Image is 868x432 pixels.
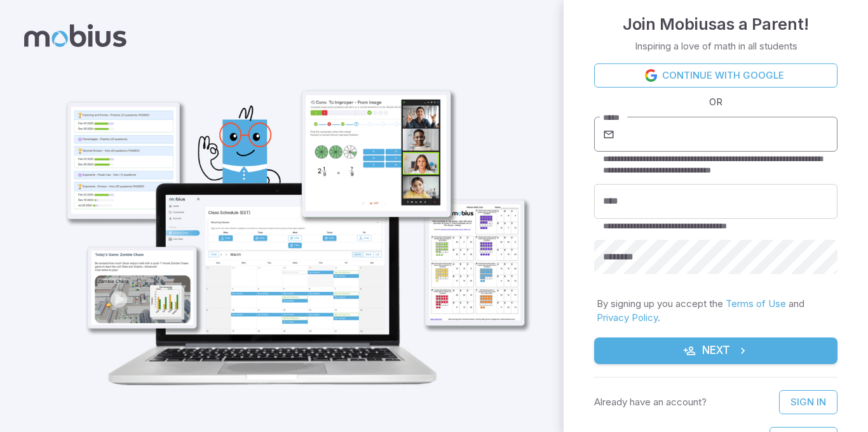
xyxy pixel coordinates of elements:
[42,36,541,401] img: parent_1-illustration
[635,39,797,53] p: Inspiring a love of math in all students
[597,311,658,324] a: Privacy Policy
[594,395,707,409] p: Already have an account?
[623,11,809,37] h4: Join Mobius as a Parent !
[594,63,837,88] a: Continue with Google
[726,298,786,310] a: Terms of Use
[706,95,726,109] span: OR
[597,297,835,325] p: By signing up you accept the and .
[594,337,837,364] button: Next
[779,390,837,414] a: Sign In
